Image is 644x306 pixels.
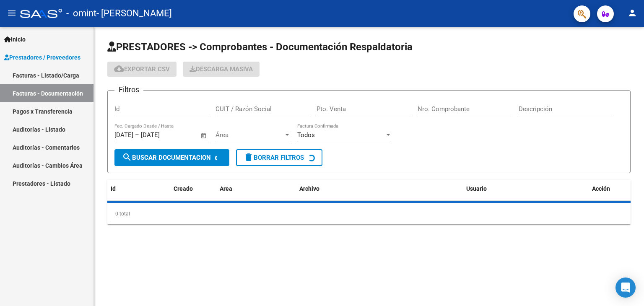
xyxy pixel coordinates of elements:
[107,203,631,224] div: 0 total
[114,149,229,166] button: Buscar Documentacion
[190,65,253,73] span: Descarga Masiva
[122,154,211,161] span: Buscar Documentacion
[299,185,319,192] span: Archivo
[244,154,304,161] span: Borrar Filtros
[216,131,283,139] span: Área
[589,180,631,198] datatable-header-cell: Acción
[174,185,193,192] span: Creado
[592,185,610,192] span: Acción
[114,65,170,73] span: Exportar CSV
[627,8,637,18] mat-icon: person
[4,53,80,62] span: Prestadores / Proveedores
[244,152,254,162] mat-icon: delete
[107,62,177,77] button: Exportar CSV
[615,277,636,298] div: Open Intercom Messenger
[141,131,182,139] input: Fecha fin
[199,131,209,140] button: Open calendar
[114,131,133,139] input: Fecha inicio
[114,84,143,96] h3: Filtros
[107,41,413,53] span: PRESTADORES -> Comprobantes - Documentación Respaldatoria
[236,149,322,166] button: Borrar Filtros
[297,131,315,139] span: Todos
[114,64,124,74] mat-icon: cloud_download
[107,180,141,198] datatable-header-cell: Id
[96,4,172,23] span: - [PERSON_NAME]
[7,8,17,18] mat-icon: menu
[466,185,487,192] span: Usuario
[220,185,232,192] span: Area
[135,131,139,139] span: –
[111,185,116,192] span: Id
[296,180,463,198] datatable-header-cell: Archivo
[183,62,260,77] app-download-masive: Descarga masiva de comprobantes (adjuntos)
[122,152,132,162] mat-icon: search
[183,62,260,77] button: Descarga Masiva
[66,4,96,23] span: - omint
[463,180,589,198] datatable-header-cell: Usuario
[170,180,216,198] datatable-header-cell: Creado
[216,180,296,198] datatable-header-cell: Area
[4,35,26,44] span: Inicio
